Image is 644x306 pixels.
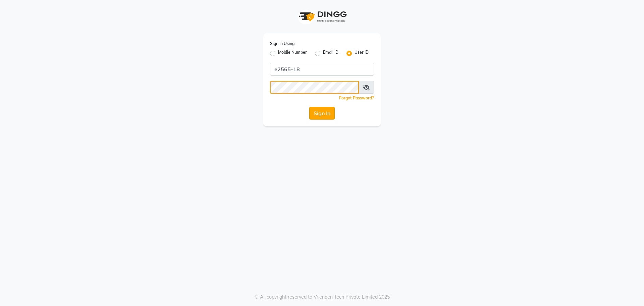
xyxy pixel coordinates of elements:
a: Forgot Password? [339,95,374,100]
input: Username [270,81,359,94]
input: Username [270,63,374,76]
label: Mobile Number [278,49,307,57]
label: Email ID [323,49,338,57]
label: Sign In Using: [270,41,296,47]
img: logo1.svg [295,7,349,27]
button: Sign In [309,107,335,120]
label: User ID [355,49,369,57]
